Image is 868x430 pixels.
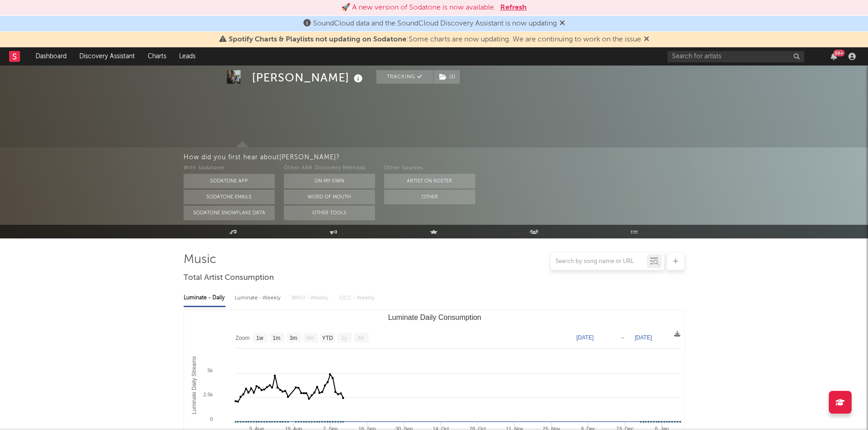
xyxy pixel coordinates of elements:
text: 3m [289,335,297,341]
button: Other [384,190,475,204]
div: Luminate - Daily [184,290,226,306]
span: Spotify Charts & Playlists not updating on Sodatone [229,36,406,43]
div: Other A&R Discovery Methods [284,163,375,174]
button: Word Of Mouth [284,190,375,204]
text: All [358,335,364,341]
div: Luminate - Weekly [235,290,282,306]
a: Leads [173,47,202,66]
text: 1w [256,335,263,341]
button: Artist on Roster [384,174,475,188]
span: Total Artist Consumption [184,273,274,283]
text: 1m [272,335,280,341]
text: 1y [341,335,347,341]
div: 99 + [833,50,845,56]
text: Luminate Daily Consumption [388,314,481,321]
a: Charts [141,47,173,66]
div: Other Sources [384,163,475,174]
button: Other Tools [284,206,375,220]
button: Sodatone Snowflake Data [184,206,275,220]
span: ( 1 ) [433,70,460,84]
button: 99+ [831,53,837,60]
button: Sodatone App [184,174,275,188]
text: [DATE] [576,334,594,341]
text: 2.5k [203,392,213,397]
a: Dashboard [29,47,73,66]
div: 🚀 A new version of Sodatone is now available. [341,2,496,13]
text: [DATE] [635,334,652,341]
div: With Sodatone [184,163,275,174]
button: On My Own [284,174,375,188]
text: YTD [322,335,333,341]
span: SoundCloud data and the SoundCloud Discovery Assistant is now updating [313,20,557,27]
span: Dismiss [644,36,649,43]
input: Search for artists [668,51,804,62]
text: 0 [210,416,212,422]
text: Zoom [236,335,250,341]
div: [PERSON_NAME] [252,70,365,85]
text: → [620,334,625,341]
span: Dismiss [560,20,565,27]
span: : Some charts are now updating. We are continuing to work on the issue [229,36,641,43]
button: Refresh [500,2,527,13]
input: Search by song name or URL [551,258,647,265]
button: (1) [434,70,460,84]
text: 6m [306,335,314,341]
button: Sodatone Emails [184,190,275,204]
button: Tracking [376,70,433,84]
text: Luminate Daily Streams [191,356,197,414]
a: Discovery Assistant [73,47,141,66]
text: 5k [207,368,213,373]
